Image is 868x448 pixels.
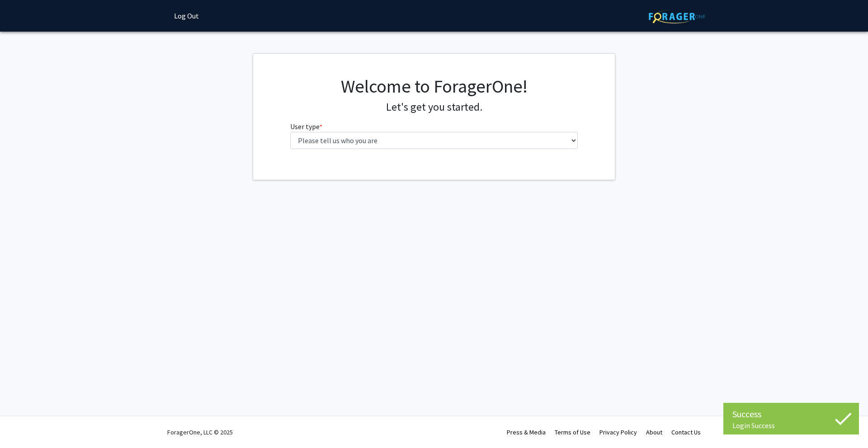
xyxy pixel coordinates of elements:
div: Login Success [732,421,850,430]
a: Privacy Policy [599,428,637,436]
a: Press & Media [507,428,546,436]
label: User type [290,121,322,132]
div: Success [732,407,850,421]
h1: Welcome to ForagerOne! [290,75,578,97]
a: Terms of Use [555,428,590,436]
a: Contact Us [671,428,701,436]
img: ForagerOne Logo [649,9,705,23]
h4: Let's get you started. [290,101,578,114]
a: About [646,428,662,436]
div: ForagerOne, LLC © 2025 [167,416,233,448]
